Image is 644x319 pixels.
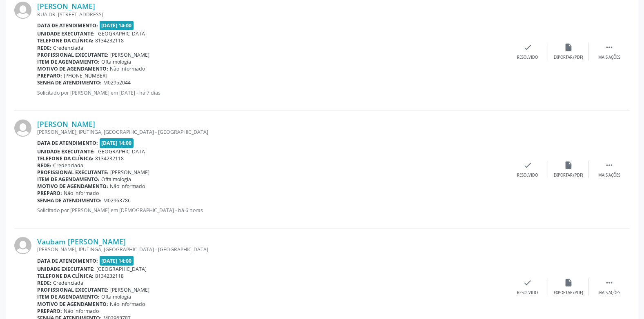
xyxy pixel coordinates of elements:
[554,173,583,178] div: Exportar (PDF)
[37,272,94,279] b: Telefone da clínica:
[37,197,102,204] b: Senha de atendimento:
[37,2,95,11] a: [PERSON_NAME]
[96,30,147,37] span: [GEOGRAPHIC_DATA]
[53,279,83,286] span: Credenciada
[517,173,538,178] div: Resolvido
[53,162,83,169] span: Credenciada
[554,55,583,60] div: Exportar (PDF)
[517,55,538,60] div: Resolvido
[37,237,126,246] a: Vaubam [PERSON_NAME]
[605,161,614,170] i: 
[517,290,538,296] div: Resolvido
[605,278,614,287] i: 
[101,293,131,300] span: Oftalmologia
[14,237,31,254] img: img
[96,148,147,155] span: [GEOGRAPHIC_DATA]
[37,58,100,65] b: Item de agendamento:
[523,278,532,287] i: check
[523,161,532,170] i: check
[605,43,614,52] i: 
[37,30,95,37] b: Unidade executante:
[564,278,573,287] i: insert_drive_file
[100,21,134,30] span: [DATE] 14:00
[110,286,149,293] span: [PERSON_NAME]
[103,197,131,204] span: M02963786
[95,37,124,44] span: 8134232118
[37,207,507,214] p: Solicitado por [PERSON_NAME] em [DEMOGRAPHIC_DATA] - há 6 horas
[95,155,124,162] span: 8134232118
[53,44,83,51] span: Credenciada
[96,266,147,272] span: [GEOGRAPHIC_DATA]
[523,43,532,52] i: check
[37,148,95,155] b: Unidade executante:
[37,301,108,308] b: Motivo de agendamento:
[598,55,620,60] div: Mais ações
[37,51,109,58] b: Profissional executante:
[100,256,134,265] span: [DATE] 14:00
[101,176,131,183] span: Oftalmologia
[564,161,573,170] i: insert_drive_file
[37,169,109,176] b: Profissional executante:
[37,308,62,315] b: Preparo:
[37,11,507,18] div: RUA DR. [STREET_ADDRESS]
[37,140,98,146] b: Data de atendimento:
[110,183,145,190] span: Não informado
[37,279,51,286] b: Rede:
[110,51,149,58] span: [PERSON_NAME]
[37,44,51,51] b: Rede:
[64,308,99,315] span: Não informado
[100,138,134,148] span: [DATE] 14:00
[37,65,108,72] b: Motivo de agendamento:
[110,65,145,72] span: Não informado
[554,290,583,296] div: Exportar (PDF)
[110,169,149,176] span: [PERSON_NAME]
[37,22,98,29] b: Data de atendimento:
[37,257,98,264] b: Data de atendimento:
[101,58,131,65] span: Oftalmologia
[598,290,620,296] div: Mais ações
[14,2,31,19] img: img
[37,266,95,272] b: Unidade executante:
[37,89,507,96] p: Solicitado por [PERSON_NAME] em [DATE] - há 7 dias
[14,120,31,137] img: img
[64,190,99,197] span: Não informado
[37,246,507,253] div: [PERSON_NAME], IPUTINGA, [GEOGRAPHIC_DATA] - [GEOGRAPHIC_DATA]
[37,72,62,79] b: Preparo:
[598,173,620,178] div: Mais ações
[64,72,107,79] span: [PHONE_NUMBER]
[103,79,131,86] span: M02952044
[37,128,507,135] div: [PERSON_NAME], IPUTINGA, [GEOGRAPHIC_DATA] - [GEOGRAPHIC_DATA]
[564,43,573,52] i: insert_drive_file
[37,286,109,293] b: Profissional executante:
[37,79,102,86] b: Senha de atendimento:
[37,37,94,44] b: Telefone da clínica:
[37,155,94,162] b: Telefone da clínica:
[37,293,100,300] b: Item de agendamento:
[37,176,100,183] b: Item de agendamento:
[95,272,124,279] span: 8134232118
[37,162,51,169] b: Rede:
[37,183,108,190] b: Motivo de agendamento:
[37,120,95,128] a: [PERSON_NAME]
[37,190,62,197] b: Preparo:
[110,301,145,308] span: Não informado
